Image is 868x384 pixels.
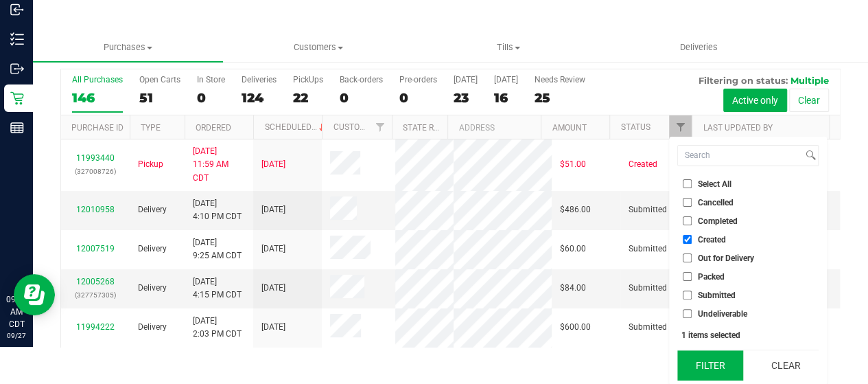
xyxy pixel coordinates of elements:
[76,153,115,163] a: 11993440
[69,289,121,302] p: (327757305)
[683,309,692,318] input: Undeliverable
[193,197,242,223] span: [DATE] 4:10 PM CDT
[683,216,692,225] input: Completed
[494,90,518,106] div: 16
[629,158,657,171] span: Created
[138,282,167,295] span: Delivery
[560,282,586,295] span: $84.00
[677,350,743,381] button: Filter
[10,32,24,46] inline-svg: Inventory
[76,205,115,214] a: 12010958
[683,291,692,300] input: Submitted
[683,253,692,262] input: Out for Delivery
[10,91,24,105] inline-svg: Retail
[414,41,602,54] span: Tills
[683,272,692,281] input: Packed
[193,236,242,262] span: [DATE] 9:25 AM CDT
[72,90,123,106] div: 146
[535,75,585,84] div: Needs Review
[33,33,223,62] a: Purchases
[629,203,667,216] span: Submitted
[340,75,383,84] div: Back-orders
[193,145,245,185] span: [DATE] 11:59 AM CDT
[193,315,242,341] span: [DATE] 2:03 PM CDT
[560,242,586,256] span: $60.00
[678,146,802,166] input: Search
[454,90,478,106] div: 23
[789,89,829,112] button: Clear
[139,90,180,106] div: 51
[535,90,585,106] div: 25
[399,75,437,84] div: Pre-orders
[261,282,285,295] span: [DATE]
[76,277,115,286] a: 12005268
[138,203,167,216] span: Delivery
[629,282,667,295] span: Submitted
[14,274,55,315] iframe: Resource center
[138,242,167,256] span: Delivery
[6,330,27,341] p: 09/27
[138,158,163,171] span: Pickup
[698,310,747,318] span: Undeliverable
[76,244,115,253] a: 12007519
[683,235,692,244] input: Created
[703,123,772,133] a: Last Updated By
[399,90,437,106] div: 0
[261,158,285,171] span: [DATE]
[10,62,24,76] inline-svg: Outbound
[560,203,591,216] span: $486.00
[71,123,124,133] a: Purchase ID
[264,122,327,132] a: Scheduled
[293,75,323,84] div: PickUps
[224,41,412,54] span: Customers
[69,165,121,178] p: (327008726)
[698,291,736,300] span: Submitted
[139,75,180,84] div: Open Carts
[223,33,413,62] a: Customers
[10,121,24,135] inline-svg: Reports
[72,75,123,84] div: All Purchases
[669,115,692,139] a: Filter
[698,217,738,225] span: Completed
[197,75,225,84] div: In Store
[698,199,734,207] span: Cancelled
[261,203,285,216] span: [DATE]
[620,122,650,132] a: Status
[447,115,541,139] th: Address
[261,242,285,256] span: [DATE]
[10,3,24,16] inline-svg: Inbound
[753,350,819,381] button: Clear
[681,330,814,340] div: 1 items selected
[629,321,667,334] span: Submitted
[629,242,667,256] span: Submitted
[698,180,731,188] span: Select All
[683,198,692,207] input: Cancelled
[193,275,242,302] span: [DATE] 4:15 PM CDT
[403,123,475,133] a: State Registry ID
[293,90,323,106] div: 22
[494,75,518,84] div: [DATE]
[698,236,726,244] span: Created
[196,123,231,133] a: Ordered
[560,158,586,171] span: $51.00
[661,41,736,54] span: Deliveries
[683,179,692,188] input: Select All
[6,293,27,330] p: 09:34 AM CDT
[76,322,115,332] a: 11994222
[242,75,277,84] div: Deliveries
[141,123,161,133] a: Type
[413,33,603,62] a: Tills
[790,75,829,86] span: Multiple
[197,90,225,106] div: 0
[261,321,285,334] span: [DATE]
[604,33,794,62] a: Deliveries
[698,254,754,262] span: Out for Delivery
[699,75,788,86] span: Filtering on status:
[552,123,586,133] a: Amount
[138,321,167,334] span: Delivery
[723,89,787,112] button: Active only
[369,115,392,139] a: Filter
[560,321,591,334] span: $600.00
[454,75,478,84] div: [DATE]
[698,273,725,281] span: Packed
